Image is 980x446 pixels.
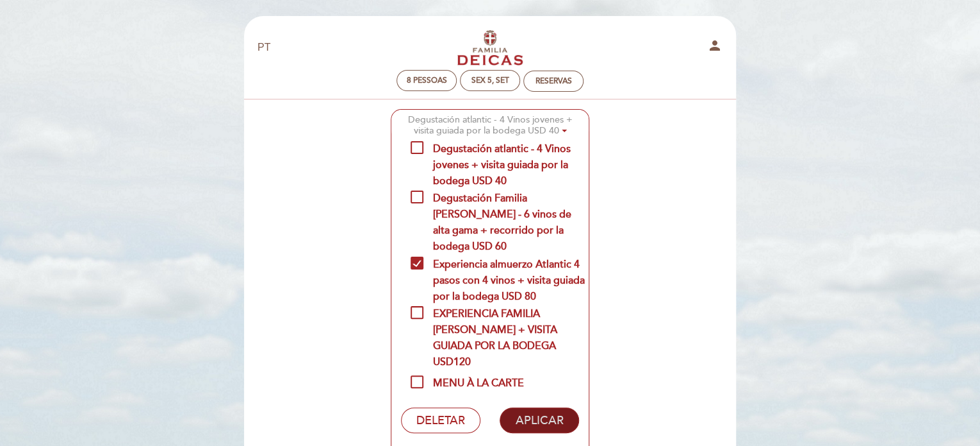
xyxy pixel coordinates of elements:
div: Reservas [535,76,572,86]
span: Degustación atlantic - 4 Vinos jovenes + visita guiada por la bodega USD 40 [411,141,589,157]
i: person [707,38,723,53]
a: Bodega Familia [PERSON_NAME] [410,30,570,65]
button: APLICAR [500,407,578,433]
span: Degustación Familia [PERSON_NAME] - 6 vinos de alta gama + recorrido por la bodega USD 60 [411,191,589,207]
div: Sex 5, set [471,76,509,85]
ng-container: Degustación atlantic - 4 Vinos jovenes + visita guiada por la bodega USD 40 [408,114,573,136]
span: MENU À LA CARTE [411,375,524,391]
button: Degustación atlantic - 4 Vinos jovenes + visita guiada por la bodega USD 40 [391,110,589,141]
button: person [707,38,723,58]
span: Experiencia almuerzo Atlantic 4 pasos con 4 vinos + visita guiada por la bodega USD 80 [411,257,589,273]
span: EXPERIENCIA FAMILIA [PERSON_NAME] + VISITA GUIADA POR LA BODEGA USD120 [411,306,589,322]
span: 8 pessoas [407,76,447,85]
button: DELETAR [401,407,480,433]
